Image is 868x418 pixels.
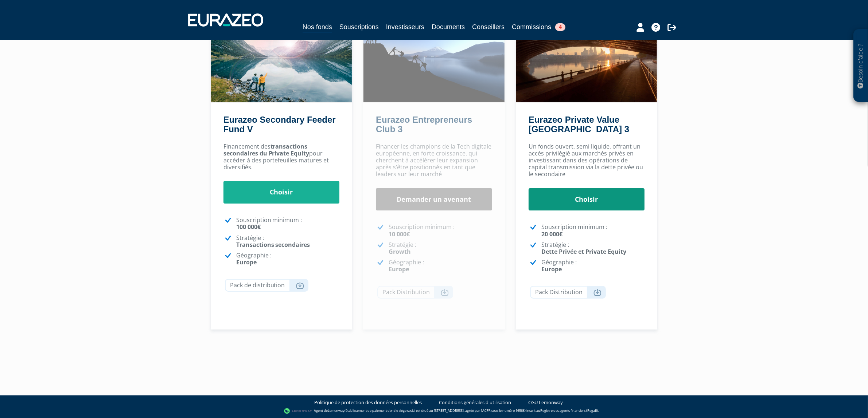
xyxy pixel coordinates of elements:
span: 4 [555,23,565,31]
img: Eurazeo Private Value Europe 3 [516,17,657,102]
img: 1732889491-logotype_eurazeo_blanc_rvb.png [188,13,263,27]
img: Eurazeo Secondary Feeder Fund V [211,17,352,102]
p: Stratégie : [236,234,340,248]
p: Un fonds ouvert, semi liquide, offrant un accès privilégié aux marchés privés en investissant dan... [529,143,645,178]
a: Choisir [529,188,645,211]
a: Investisseurs [386,22,424,32]
a: Nos fonds [303,22,332,33]
p: Souscription minimum : [389,224,492,237]
a: Eurazeo Entrepreneurs Club 3 [376,115,472,134]
a: CGU Lemonway [528,399,563,406]
strong: 100 000€ [236,223,261,231]
p: Stratégie : [389,241,492,255]
a: Demander un avenant [376,188,492,211]
a: Pack Distribution [530,286,606,299]
p: Financement des pour accéder à des portefeuilles matures et diversifiés. [223,143,340,171]
p: Géographie : [236,252,340,266]
p: Souscription minimum : [236,217,340,230]
strong: transactions secondaires du Private Equity [223,142,310,157]
strong: Europe [541,265,562,273]
img: Eurazeo Entrepreneurs Club 3 [363,17,505,102]
a: Conseillers [472,22,505,32]
a: Conditions générales d'utilisation [439,399,511,406]
strong: 10 000€ [389,230,410,238]
a: Documents [432,22,465,32]
p: Géographie : [389,259,492,273]
a: Eurazeo Private Value [GEOGRAPHIC_DATA] 3 [529,115,629,134]
a: Commissions4 [512,22,565,32]
strong: Europe [389,265,409,273]
p: Financer les champions de la Tech digitale européenne, en forte croissance, qui cherchent à accél... [376,143,492,178]
p: Souscription minimum : [541,224,645,237]
a: Souscriptions [339,22,379,32]
img: logo-lemonway.png [284,407,312,415]
a: Choisir [223,181,340,204]
strong: Growth [389,248,411,256]
strong: Dette Privée et Private Equity [541,248,626,256]
strong: Europe [236,258,257,266]
strong: 20 000€ [541,230,563,238]
div: - Agent de (établissement de paiement dont le siège social est situé au [STREET_ADDRESS], agréé p... [7,407,861,415]
a: Pack Distribution [377,286,453,299]
a: Lemonway [328,409,345,413]
a: Pack de distribution [225,279,308,292]
a: Registre des agents financiers (Regafi) [540,409,598,413]
p: Stratégie : [541,241,645,255]
p: Besoin d'aide ? [857,33,865,99]
p: Géographie : [541,259,645,273]
a: Eurazeo Secondary Feeder Fund V [223,115,336,134]
a: Politique de protection des données personnelles [314,399,422,406]
strong: Transactions secondaires [236,241,310,249]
